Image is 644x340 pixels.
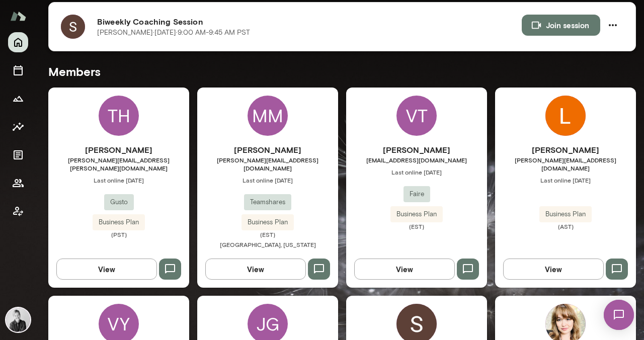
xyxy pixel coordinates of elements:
[244,197,291,207] span: Teamshares
[8,117,28,137] button: Insights
[396,96,437,136] div: VT
[97,28,250,38] p: [PERSON_NAME] · [DATE] · 9:00 AM-9:45 AM PST
[205,259,306,280] button: View
[197,176,338,184] span: Last online [DATE]
[8,201,28,221] button: Client app
[104,197,134,207] span: Gusto
[503,259,604,280] button: View
[93,217,145,227] span: Business Plan
[48,230,189,238] span: (PST)
[99,96,139,136] div: TH
[8,173,28,193] button: Members
[346,144,487,156] h6: [PERSON_NAME]
[48,156,189,172] span: [PERSON_NAME][EMAIL_ADDRESS][PERSON_NAME][DOMAIN_NAME]
[346,222,487,230] span: (EST)
[8,89,28,109] button: Growth Plan
[390,209,443,219] span: Business Plan
[495,156,636,172] span: [PERSON_NAME][EMAIL_ADDRESS][DOMAIN_NAME]
[495,222,636,230] span: (AST)
[197,230,338,238] span: (EST)
[346,168,487,176] span: Last online [DATE]
[8,32,28,52] button: Home
[48,63,636,79] h5: Members
[97,16,522,28] h6: Biweekly Coaching Session
[220,241,316,248] span: [GEOGRAPHIC_DATA], [US_STATE]
[242,217,294,227] span: Business Plan
[48,144,189,156] h6: [PERSON_NAME]
[8,60,28,80] button: Sessions
[8,145,28,165] button: Documents
[248,96,288,136] div: MM
[495,176,636,184] span: Last online [DATE]
[522,15,600,36] button: Join session
[539,209,592,219] span: Business Plan
[346,156,487,164] span: [EMAIL_ADDRESS][DOMAIN_NAME]
[354,259,455,280] button: View
[404,189,430,199] span: Faire
[6,308,30,332] img: Tré Wright
[545,96,586,136] img: Lyndsey French
[197,144,338,156] h6: [PERSON_NAME]
[48,176,189,184] span: Last online [DATE]
[56,259,157,280] button: View
[495,144,636,156] h6: [PERSON_NAME]
[10,7,26,26] img: Mento
[197,156,338,172] span: [PERSON_NAME][EMAIL_ADDRESS][DOMAIN_NAME]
